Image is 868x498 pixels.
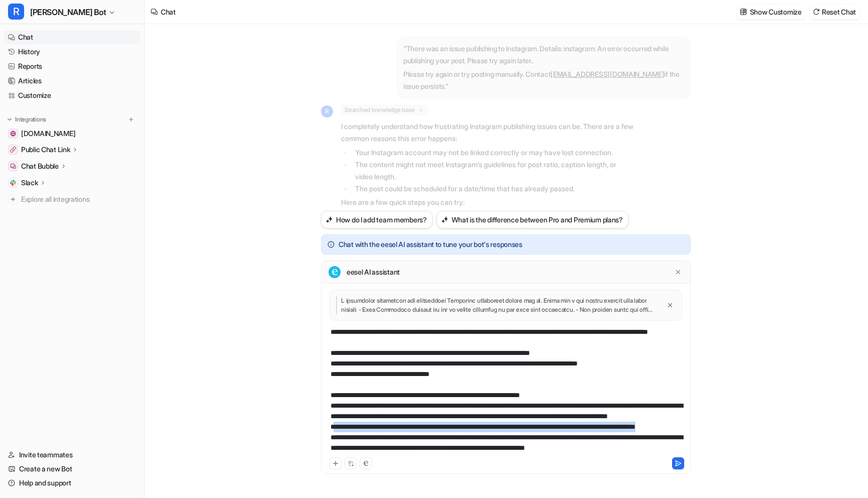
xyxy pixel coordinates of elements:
[737,5,806,19] button: Show Customize
[10,131,16,137] img: getrella.com
[4,448,140,462] a: Invite teammates
[750,7,802,17] p: Show Customize
[740,8,747,16] img: customize
[10,180,16,186] img: Slack
[810,5,860,19] button: Reset Chat
[341,105,428,115] span: Searched knowledge base
[339,241,522,248] p: Chat with the eesel AI assistant to tune your bot's responses
[6,116,13,123] img: expand menu
[336,296,661,314] p: L ipsumdolor sitametcon adi elitseddoei Temporinc utlaboreet dolore mag al. Enima min v qui nostr...
[161,7,176,17] div: Chat
[352,183,635,195] li: The post could be scheduled for a date/time that has already passed.
[341,196,635,208] p: Here are a few quick steps you can try:
[551,70,664,78] a: [EMAIL_ADDRESS][DOMAIN_NAME]
[4,30,140,44] a: Chat
[4,192,140,206] a: Explore all integrations
[21,178,38,188] p: Slack
[21,161,59,171] p: Chat Bubble
[4,476,140,490] a: Help and support
[8,4,24,20] span: R
[813,8,820,16] img: reset
[15,115,46,123] p: Integrations
[403,43,684,67] p: "There was an issue publishing to Instagram. Details: instagram: An error occurred while publishi...
[403,68,684,92] p: Please try again or try posting manually. Contact if the issue persists."
[341,120,635,145] p: I completely understand how frustrating Instagram publishing issues can be. There are a few commo...
[10,147,16,153] img: Public Chat Link
[352,210,635,222] li: Refresh your browser to make sure you’re using the latest version of [PERSON_NAME].
[30,5,106,19] span: [PERSON_NAME] Bot
[665,300,676,311] button: Close quote
[4,74,140,88] a: Articles
[21,129,75,139] span: [DOMAIN_NAME]
[4,114,49,125] button: Integrations
[352,159,635,183] li: The content might not meet Instagram’s guidelines for post ratio, caption length, or video length.
[128,116,135,123] img: menu_add.svg
[347,267,400,277] p: eesel AI assistant
[437,211,628,228] button: What is the difference between Pro and Premium plans?
[4,88,140,102] a: Customize
[4,59,140,73] a: Reports
[321,211,432,228] button: How do I add team members?
[10,163,16,169] img: Chat Bubble
[21,191,136,207] span: Explore all integrations
[8,194,18,204] img: explore all integrations
[321,105,333,117] span: R
[4,45,140,59] a: History
[21,145,70,155] p: Public Chat Link
[352,147,635,159] li: Your Instagram account may not be linked correctly or may have lost connection.
[4,462,140,476] a: Create a new Bot
[4,127,140,141] a: getrella.com[DOMAIN_NAME]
